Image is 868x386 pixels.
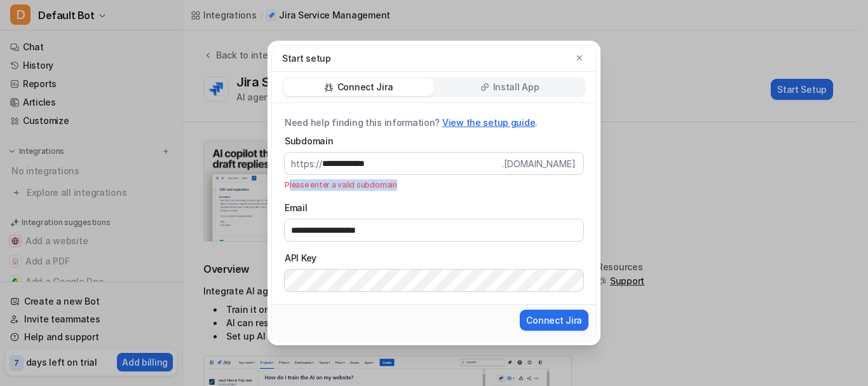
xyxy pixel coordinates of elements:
p: Install App [493,81,539,93]
span: .[DOMAIN_NAME] [502,153,583,174]
span: Please enter a valid subdomain [285,179,583,191]
p: Start setup [282,52,331,65]
label: API Key [285,251,583,265]
p: Need help finding this information? . [285,116,583,129]
a: View the setup guide [442,117,535,128]
label: Subdomain [285,134,583,148]
span: Connect Jira [526,314,582,327]
button: Connect Jira [520,310,588,331]
p: Connect Jira [337,81,393,93]
span: https:// [285,153,322,174]
label: Email [285,201,583,214]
